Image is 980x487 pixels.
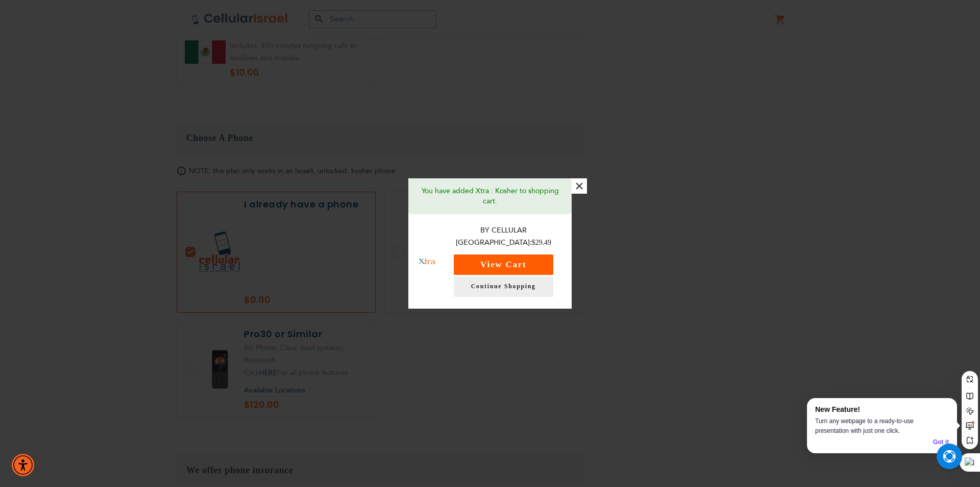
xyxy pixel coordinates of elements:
[532,239,552,246] span: $29.49
[12,454,34,476] div: Accessibility Menu
[446,224,562,249] p: By Cellular [GEOGRAPHIC_DATA]:
[454,276,553,297] a: Continue Shopping
[454,254,553,275] button: View Cart
[416,186,564,206] p: You have added Xtra : Kosher to shopping cart.
[572,178,587,194] button: ×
